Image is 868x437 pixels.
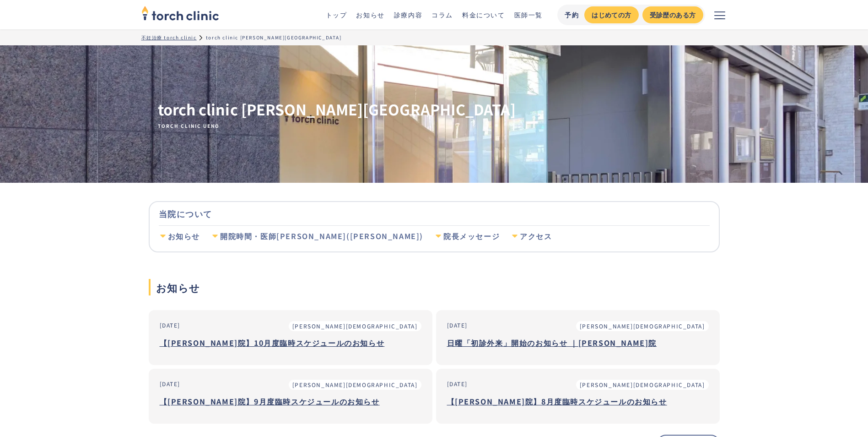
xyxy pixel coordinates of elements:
[149,369,432,424] a: [DATE][PERSON_NAME][DEMOGRAPHIC_DATA]【[PERSON_NAME]院】9月度臨時スケジュールのお知らせ
[394,10,422,19] a: 診療内容
[149,310,432,365] a: [DATE][PERSON_NAME][DEMOGRAPHIC_DATA]【[PERSON_NAME]院】10月度臨時スケジュールのお知らせ
[160,321,181,329] div: [DATE]
[584,6,638,23] a: はじめての方
[168,231,200,241] div: お知らせ
[514,10,543,19] a: 医師一覧
[149,279,720,295] h2: お知らせ
[580,322,705,330] div: [PERSON_NAME][DEMOGRAPHIC_DATA]
[292,322,418,330] div: [PERSON_NAME][DEMOGRAPHIC_DATA]
[159,202,710,225] div: 当院について
[356,10,384,19] a: お知らせ
[447,394,709,408] h3: 【[PERSON_NAME]院】8月度臨時スケジュールのお知らせ
[434,226,500,247] a: 院長メッセージ
[447,336,709,350] h3: 日曜「初診外来」開始のお知らせ ｜[PERSON_NAME]院
[443,231,500,241] div: 院長メッセージ
[447,380,468,388] div: [DATE]
[520,231,552,241] div: アクセス
[326,10,347,19] a: トップ
[160,336,421,350] h3: 【[PERSON_NAME]院】10月度臨時スケジュールのお知らせ
[141,3,219,23] img: torch clinic
[565,10,579,20] div: 予約
[159,226,200,247] a: お知らせ
[580,381,705,389] div: [PERSON_NAME][DEMOGRAPHIC_DATA]
[511,226,552,247] a: アクセス
[650,10,696,20] div: 受診歴のある方
[447,321,468,329] div: [DATE]
[462,10,505,19] a: 料金について
[436,369,720,424] a: [DATE][PERSON_NAME][DEMOGRAPHIC_DATA]【[PERSON_NAME]院】8月度臨時スケジュールのお知らせ
[642,6,703,23] a: 受診歴のある方
[141,6,219,23] a: home
[160,380,181,388] div: [DATE]
[292,381,418,389] div: [PERSON_NAME][DEMOGRAPHIC_DATA]
[592,10,631,20] div: はじめての方
[158,123,516,129] span: TORCH CLINIC UENO
[158,99,516,129] h1: torch clinic [PERSON_NAME][GEOGRAPHIC_DATA]
[160,394,421,408] h3: 【[PERSON_NAME]院】9月度臨時スケジュールのお知らせ
[211,226,423,247] a: 開院時間・医師[PERSON_NAME]([PERSON_NAME])
[141,34,197,41] a: 不妊治療 torch clinic
[436,310,720,365] a: [DATE][PERSON_NAME][DEMOGRAPHIC_DATA]日曜「初診外来」開始のお知らせ ｜[PERSON_NAME]院
[220,231,423,241] div: 開院時間・医師[PERSON_NAME]([PERSON_NAME])
[431,10,453,19] a: コラム
[206,34,342,41] div: torch clinic [PERSON_NAME][GEOGRAPHIC_DATA]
